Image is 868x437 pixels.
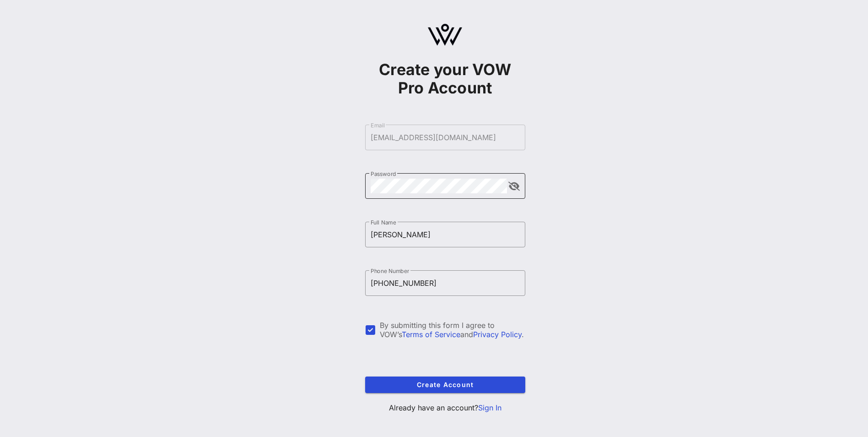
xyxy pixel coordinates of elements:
label: Phone Number [371,268,409,274]
label: Email [371,122,385,129]
a: Privacy Policy [473,330,522,339]
img: logo.svg [428,24,462,46]
button: Create Account [365,377,525,393]
button: append icon [508,182,520,191]
label: Full Name [371,219,396,226]
p: Already have an account? [365,402,525,413]
span: Create Account [372,381,518,388]
label: Password [371,170,396,177]
h1: Create your VOW Pro Account [365,60,525,97]
div: By submitting this form I agree to VOW’s and . [380,321,525,339]
a: Sign In [478,403,501,412]
a: Terms of Service [402,330,460,339]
